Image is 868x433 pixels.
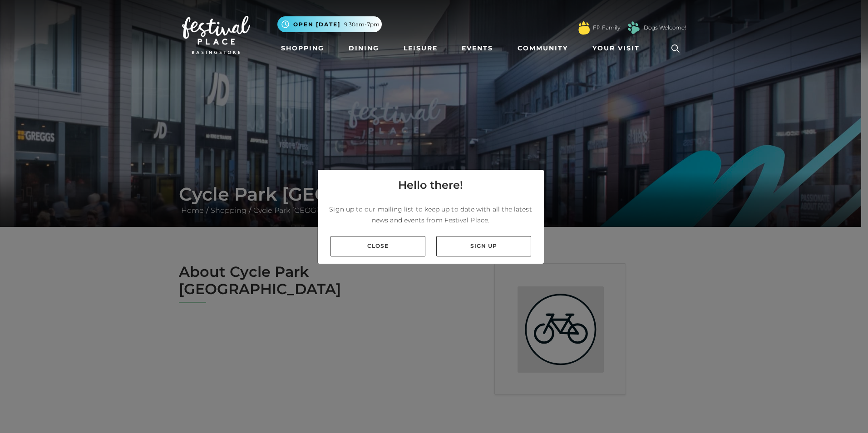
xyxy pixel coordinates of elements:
a: Your Visit [589,40,648,57]
a: FP Family [593,24,620,32]
a: Events [458,40,497,57]
button: Open [DATE] 9.30am-7pm [277,16,382,32]
span: 9.30am-7pm [344,20,380,29]
span: Open [DATE] [293,20,340,29]
a: Dogs Welcome! [644,24,686,32]
a: Close [330,236,425,256]
a: Community [514,40,572,57]
h4: Hello there! [398,177,463,193]
a: Dining [345,40,383,57]
img: Festival Place Logo [182,16,250,54]
a: Sign up [436,236,531,256]
a: Shopping [277,40,328,57]
a: Leisure [400,40,441,57]
p: Sign up to our mailing list to keep up to date with all the latest news and events from Festival ... [325,204,537,226]
span: Your Visit [592,44,640,53]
